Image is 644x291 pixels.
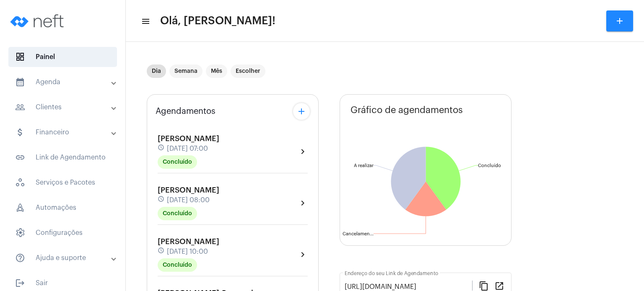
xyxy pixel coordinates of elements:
mat-icon: schedule [158,196,165,205]
span: Painel [8,47,117,67]
span: [PERSON_NAME] [158,186,219,194]
mat-panel-title: Financeiro [15,127,112,137]
mat-panel-title: Clientes [15,102,112,112]
span: sidenav icon [15,178,25,188]
mat-icon: add [615,16,625,26]
mat-icon: add [296,106,306,116]
mat-icon: schedule [158,247,165,256]
span: Link de Agendamento [8,147,117,167]
mat-icon: sidenav icon [15,77,25,87]
mat-icon: sidenav icon [15,102,25,112]
span: Gráfico de agendamentos [351,105,463,115]
mat-chip: Concluído [158,207,197,220]
mat-icon: chevron_right [298,147,308,157]
mat-expansion-panel-header: sidenav iconClientes [5,97,125,117]
mat-expansion-panel-header: sidenav iconFinanceiro [5,122,125,142]
text: A realizar [354,163,374,168]
mat-icon: sidenav icon [15,278,25,288]
text: Concluído [478,163,501,168]
span: [DATE] 10:00 [167,248,208,255]
mat-chip: Semana [169,64,203,78]
mat-icon: chevron_right [298,198,308,208]
mat-panel-title: Ajuda e suporte [15,253,112,263]
mat-chip: Escolher [231,64,265,78]
span: sidenav icon [15,203,25,213]
mat-chip: Mês [206,64,227,78]
mat-expansion-panel-header: sidenav iconAgenda [5,72,125,92]
span: [DATE] 08:00 [167,196,210,204]
span: [DATE] 07:00 [167,145,208,152]
mat-icon: schedule [158,144,165,153]
span: Serviços e Pacotes [8,173,117,193]
mat-panel-title: Agenda [15,77,112,87]
mat-icon: chevron_right [298,250,308,260]
mat-icon: sidenav icon [141,16,149,26]
input: Link [345,283,472,291]
mat-chip: Concluído [158,155,197,169]
mat-icon: open_in_new [494,281,504,291]
span: Configurações [8,223,117,243]
span: sidenav icon [15,52,25,62]
span: Olá, [PERSON_NAME]! [160,14,275,28]
text: Cancelamen... [343,232,374,236]
mat-chip: Concluído [158,258,197,272]
img: logo-neft-novo-2.png [7,4,70,38]
mat-icon: sidenav icon [15,152,25,162]
mat-icon: sidenav icon [15,253,25,263]
span: [PERSON_NAME] [158,238,219,245]
span: Agendamentos [156,107,216,116]
span: [PERSON_NAME] [158,135,219,142]
mat-icon: sidenav icon [15,127,25,137]
mat-expansion-panel-header: sidenav iconAjuda e suporte [5,248,125,268]
mat-chip: Dia [147,64,166,78]
mat-icon: content_copy [479,281,489,291]
span: Automações [8,198,117,218]
span: sidenav icon [15,228,25,238]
